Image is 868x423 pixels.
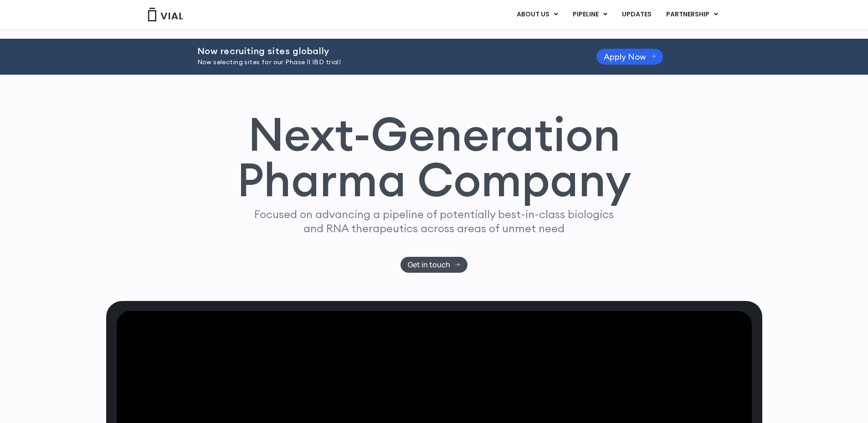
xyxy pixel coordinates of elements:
p: Focused on advancing a pipeline of potentially best-in-class biologics and RNA therapeutics acros... [251,207,618,235]
a: ABOUT USMenu Toggle [509,7,565,22]
h2: Now recruiting sites globally [197,46,574,56]
a: PARTNERSHIPMenu Toggle [659,7,725,22]
a: UPDATES [615,7,658,22]
a: PIPELINEMenu Toggle [565,7,614,22]
a: Apply Now [596,49,663,65]
p: Now selecting sites for our Phase II IBD trial! [197,57,574,67]
img: Vial Logo [147,8,184,21]
span: Get in touch [408,261,450,268]
h1: Next-Generation Pharma Company [237,111,632,203]
a: Get in touch [401,257,467,273]
span: Apply Now [604,53,646,60]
